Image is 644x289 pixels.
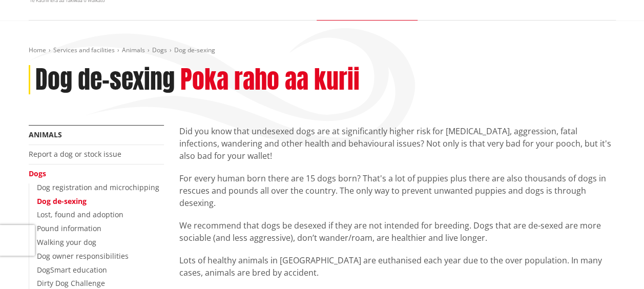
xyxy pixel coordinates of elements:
a: Dog owner responsibilities [37,251,129,261]
a: Report a dog or stock issue [29,149,121,159]
nav: breadcrumb [29,46,616,55]
p: Did you know that undesexed dogs are at significantly higher risk for [MEDICAL_DATA], aggression,... [179,125,616,162]
a: Dogs [152,46,167,54]
h1: Dog de-sexing [35,65,175,95]
a: DogSmart education [37,265,107,275]
a: Walking your dog [37,237,96,247]
a: Pound information [37,223,101,233]
h2: Poka raho aa kurii [180,65,360,95]
a: Lost, found and adoption [37,210,123,219]
a: Dog de-sexing [37,196,87,206]
a: Home [29,46,46,54]
p: We recommend that dogs be desexed if they are not intended for breeding. Dogs that are de-sexed a... [179,219,616,244]
p: For every human born there are 15 dogs born? That's a lot of puppies plus there are also thousand... [179,172,616,209]
a: Animals [29,130,62,139]
iframe: Messenger Launcher [597,246,634,283]
a: Dirty Dog Challenge [37,278,105,288]
a: Dog registration and microchipping [37,182,159,192]
a: Animals [122,46,145,54]
span: Dog de-sexing [174,46,215,54]
p: Lots of healthy animals in [GEOGRAPHIC_DATA] are euthanised each year due to the over population.... [179,254,616,279]
a: Dogs [29,169,46,178]
a: Services and facilities [53,46,115,54]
